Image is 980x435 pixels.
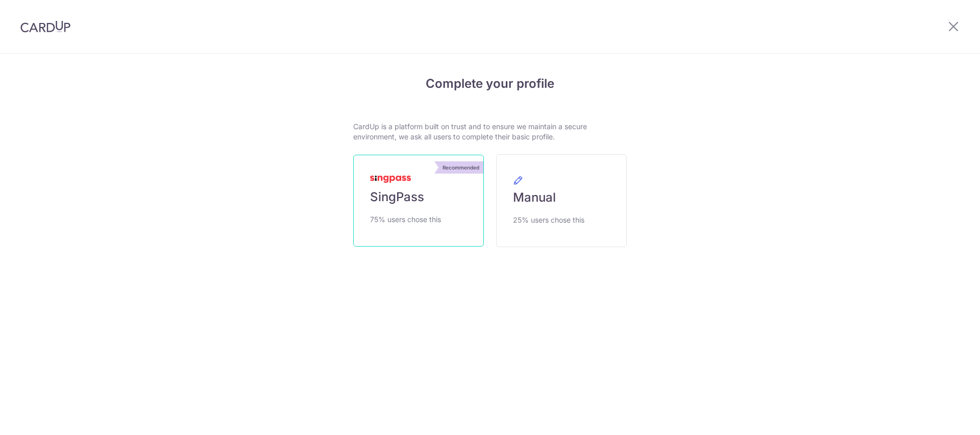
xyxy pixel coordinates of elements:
[496,154,627,247] a: Manual 25% users chose this
[353,122,627,142] p: CardUp is a platform built on trust and to ensure we maintain a secure environment, we ask all us...
[90,7,111,16] span: Help
[20,20,70,33] img: CardUp
[370,189,424,205] span: SingPass
[370,176,411,183] img: MyInfoLogo
[438,161,483,174] div: Recommended
[370,213,441,226] span: 75% users chose this
[353,155,484,247] a: Recommended SingPass 75% users chose this
[513,189,556,206] span: Manual
[353,75,627,93] h4: Complete your profile
[513,214,584,226] span: 25% users chose this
